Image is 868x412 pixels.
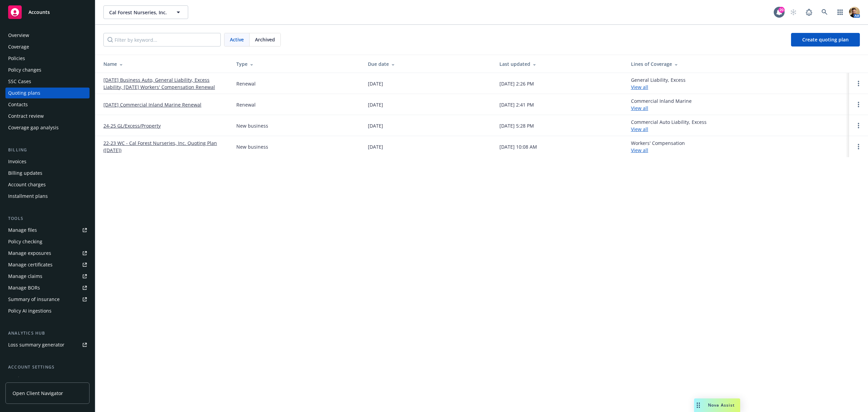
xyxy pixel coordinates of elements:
[8,156,26,167] div: Invoices
[236,143,268,150] div: New business
[8,179,46,190] div: Account charges
[5,215,90,222] div: Tools
[5,225,90,236] a: Manage files
[5,330,90,337] div: Analytics hub
[5,248,90,259] a: Manage exposures
[103,5,188,19] button: Cal Forest Nurseries, Inc.
[5,282,90,293] a: Manage BORs
[8,191,48,202] div: Installment plans
[8,88,40,98] div: Quoting plans
[236,122,268,129] div: New business
[368,80,383,87] div: [DATE]
[8,111,44,121] div: Contract review
[631,118,707,133] div: Commercial Auto Liability, Excess
[103,101,201,108] a: [DATE] Commercial Inland Marine Renewal
[8,248,51,259] div: Manage exposures
[368,143,383,150] div: [DATE]
[8,339,64,350] div: Loss summary generator
[5,53,90,64] a: Policies
[694,398,703,412] div: Drag to move
[236,60,357,68] div: Type
[13,390,63,397] span: Open Client Navigator
[833,5,847,19] a: Switch app
[5,236,90,247] a: Policy checking
[708,402,735,408] span: Nova Assist
[854,100,863,109] a: Open options
[109,9,168,16] span: Cal Forest Nurseries, Inc.
[5,76,90,87] a: SSC Cases
[28,10,50,15] span: Accounts
[499,101,534,108] div: [DATE] 2:41 PM
[631,97,692,112] div: Commercial Inland Marine
[802,5,816,19] a: Report a Bug
[5,3,90,22] a: Accounts
[631,60,844,68] div: Lines of Coverage
[5,339,90,350] a: Loss summary generator
[5,30,90,41] a: Overview
[8,30,29,41] div: Overview
[5,373,90,384] a: Service team
[8,282,40,293] div: Manage BORs
[103,76,225,91] a: [DATE] Business Auto, General Liability, Excess Liability, [DATE] Workers' Compensation Renewal
[791,33,860,46] a: Create quoting plan
[499,122,534,129] div: [DATE] 5:28 PM
[694,398,740,412] button: Nova Assist
[5,99,90,110] a: Contacts
[5,64,90,75] a: Policy changes
[103,33,221,46] input: Filter by keyword...
[103,139,225,154] a: 22-23 WC - Cal Forest Nurseries, Inc. Quoting Plan ([DATE])
[802,36,849,43] span: Create quoting plan
[236,80,256,87] div: Renewal
[631,147,648,153] a: View all
[230,36,244,43] span: Active
[854,79,863,88] a: Open options
[787,5,800,19] a: Start snowing
[5,122,90,133] a: Coverage gap analysis
[8,271,42,282] div: Manage claims
[5,191,90,202] a: Installment plans
[8,305,52,316] div: Policy AI ingestions
[368,60,489,68] div: Due date
[5,156,90,167] a: Invoices
[5,271,90,282] a: Manage claims
[854,143,863,151] a: Open options
[255,36,275,43] span: Archived
[368,122,383,129] div: [DATE]
[631,84,648,90] a: View all
[368,101,383,108] div: [DATE]
[103,122,161,129] a: 24-25 GL/Excess/Property
[631,126,648,132] a: View all
[8,53,25,64] div: Policies
[5,294,90,305] a: Summary of insurance
[8,259,53,270] div: Manage certificates
[499,60,620,68] div: Last updated
[631,105,648,111] a: View all
[8,168,42,179] div: Billing updates
[8,373,37,384] div: Service team
[5,147,90,153] div: Billing
[5,111,90,121] a: Contract review
[8,41,29,52] div: Coverage
[8,76,31,87] div: SSC Cases
[854,121,863,130] a: Open options
[499,80,534,87] div: [DATE] 2:26 PM
[818,5,831,19] a: Search
[8,236,42,247] div: Policy checking
[778,7,785,13] div: 20
[8,99,28,110] div: Contacts
[8,225,37,236] div: Manage files
[8,294,60,305] div: Summary of insurance
[5,88,90,98] a: Quoting plans
[236,101,256,108] div: Renewal
[849,7,860,18] img: photo
[8,64,41,75] div: Policy changes
[631,76,686,91] div: General Liability, Excess
[8,122,59,133] div: Coverage gap analysis
[103,60,225,68] div: Name
[5,168,90,179] a: Billing updates
[5,41,90,52] a: Coverage
[5,179,90,190] a: Account charges
[631,139,685,154] div: Workers' Compensation
[499,143,537,150] div: [DATE] 10:08 AM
